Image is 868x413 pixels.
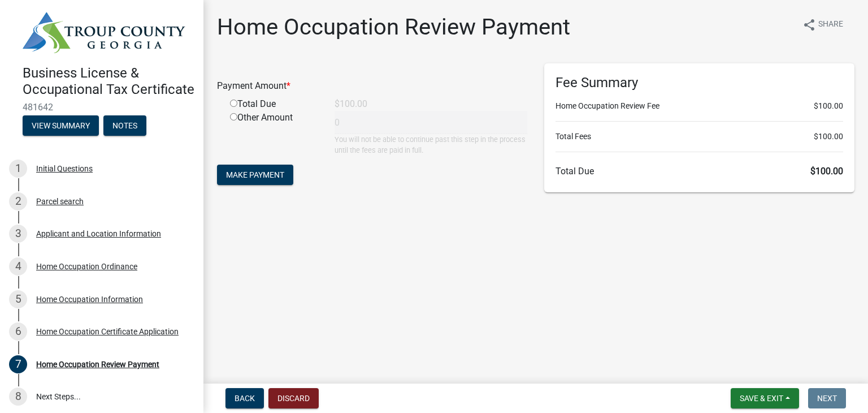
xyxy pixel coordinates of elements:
[555,75,843,91] h6: Fee Summary
[23,65,194,98] h4: Business License & Occupational Tax Certificate
[802,18,816,32] i: share
[9,388,27,406] div: 8
[555,100,843,112] li: Home Occupation Review Fee
[226,170,284,179] span: Make Payment
[222,97,326,111] div: Total Due
[731,388,799,408] button: Save & Exit
[9,257,27,276] div: 4
[103,115,146,136] button: Notes
[9,192,27,210] div: 2
[814,100,843,112] span: $100.00
[36,328,179,335] div: Home Occupation Certificate Application
[814,131,843,143] span: $100.00
[9,355,27,373] div: 7
[808,388,846,408] button: Next
[23,12,185,53] img: Troup County, Georgia
[23,115,99,136] button: View Summary
[36,165,93,173] div: Initial Questions
[740,394,783,403] span: Save & Exit
[555,131,843,143] li: Total Fees
[23,122,99,131] wm-modal-confirm: Summary
[36,230,161,238] div: Applicant and Location Information
[9,160,27,178] div: 1
[810,166,843,177] span: $100.00
[23,102,181,113] span: 481642
[217,14,570,41] h1: Home Occupation Review Payment
[217,165,293,185] button: Make Payment
[235,394,255,403] span: Back
[268,388,319,408] button: Discard
[36,295,143,303] div: Home Occupation Information
[36,197,84,205] div: Parcel search
[9,322,27,341] div: 6
[103,122,146,131] wm-modal-confirm: Notes
[793,14,852,36] button: shareShare
[225,388,264,408] button: Back
[36,360,159,368] div: Home Occupation Review Payment
[9,225,27,243] div: 3
[9,290,27,308] div: 5
[555,166,843,177] h6: Total Due
[222,111,326,156] div: Other Amount
[36,263,137,270] div: Home Occupation Ordinance
[818,18,843,32] span: Share
[209,79,536,93] div: Payment Amount
[817,394,837,403] span: Next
